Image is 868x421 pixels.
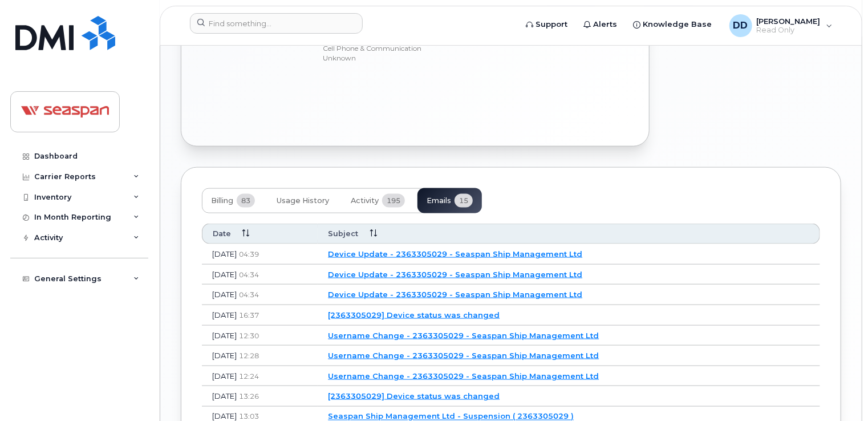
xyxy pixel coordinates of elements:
[239,270,259,279] span: 04:34
[576,13,626,36] a: Alerts
[212,371,237,380] span: [DATE]
[190,13,363,34] input: Find something...
[239,311,259,319] span: 16:37
[351,196,379,205] span: Activity
[239,392,259,400] span: 13:26
[626,13,720,36] a: Knowledge Base
[328,351,599,360] a: Username Change - 2363305029 - Seaspan Ship Management Ltd
[721,14,841,37] div: Dhruv Desai
[212,290,237,299] span: [DATE]
[328,249,582,258] a: Device Update - 2363305029 - Seaspan Ship Management Ltd
[382,194,405,208] span: 195
[328,412,574,421] a: Seaspan Ship Management Ltd - Suspension ( 2363305029 )
[212,270,237,279] span: [DATE]
[328,270,582,279] a: Device Update - 2363305029 - Seaspan Ship Management Ltd
[328,331,599,340] a: Username Change - 2363305029 - Seaspan Ship Management Ltd
[733,19,748,33] span: DD
[328,290,582,299] a: Device Update - 2363305029 - Seaspan Ship Management Ltd
[328,229,358,239] span: Subject
[239,351,259,360] span: 12:28
[212,391,237,400] span: [DATE]
[211,196,233,205] span: Billing
[212,310,237,319] span: [DATE]
[323,43,459,53] p: Cell Phone & Communication
[239,372,259,380] span: 12:24
[212,351,237,360] span: [DATE]
[239,290,259,299] span: 04:34
[323,53,459,63] p: Unknown
[212,331,237,340] span: [DATE]
[212,249,237,258] span: [DATE]
[328,310,500,319] a: [2363305029] Device status was changed
[239,412,259,421] span: 13:03
[594,19,618,30] span: Alerts
[239,331,259,340] span: 12:30
[643,19,712,30] span: Knowledge Base
[277,196,329,205] span: Usage History
[328,391,500,400] a: [2363305029] Device status was changed
[237,194,255,208] span: 83
[757,26,821,35] span: Read Only
[212,412,237,421] span: [DATE]
[518,13,576,36] a: Support
[536,19,568,30] span: Support
[239,250,259,258] span: 04:39
[757,17,821,26] span: [PERSON_NAME]
[328,371,599,380] a: Username Change - 2363305029 - Seaspan Ship Management Ltd
[213,229,231,239] span: Date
